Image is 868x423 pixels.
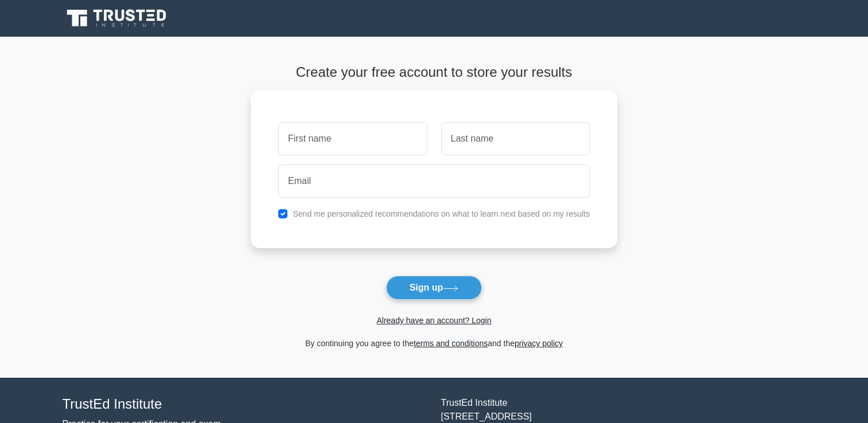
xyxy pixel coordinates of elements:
label: Send me personalized recommendations on what to learn next based on my results [293,209,590,218]
a: terms and conditions [414,339,488,348]
input: Last name [441,122,590,155]
button: Sign up [386,276,482,300]
h4: TrustEd Institute [63,396,427,413]
a: Already have an account? Login [376,316,491,325]
div: By continuing you agree to the and the [244,336,624,350]
input: Email [278,164,590,198]
h4: Create your free account to store your results [251,64,617,81]
input: First name [278,122,427,155]
a: privacy policy [515,339,563,348]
